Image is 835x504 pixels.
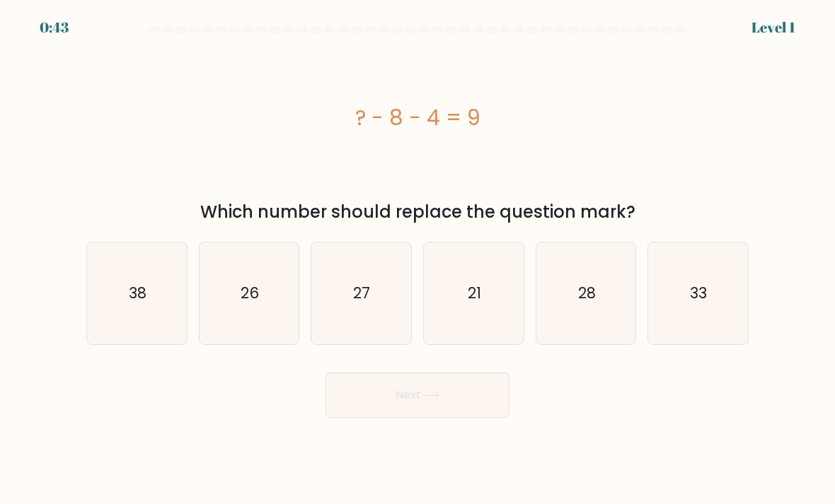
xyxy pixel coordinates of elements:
[578,283,596,303] text: 28
[326,373,509,418] button: Next
[129,283,146,303] text: 38
[354,283,371,303] text: 27
[86,102,749,134] div: ? - 8 - 4 = 9
[751,17,795,38] div: Level 1
[241,283,259,303] text: 26
[468,283,481,303] text: 21
[40,17,69,38] div: 0:43
[691,283,708,303] text: 33
[95,199,740,225] div: Which number should replace the question mark?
